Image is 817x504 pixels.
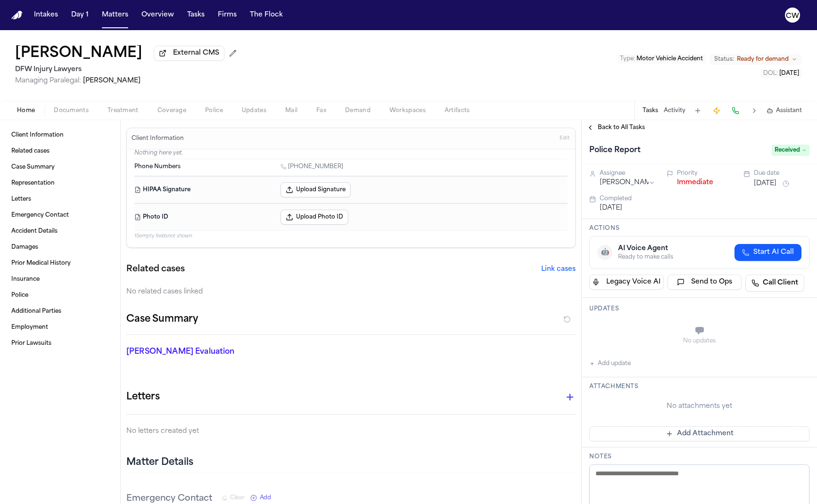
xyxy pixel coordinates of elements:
[15,64,240,75] h2: DFW Injury Lawyers
[134,210,275,225] dt: Photo ID
[98,7,132,24] button: Matters
[8,320,113,335] a: Employment
[753,248,794,257] span: Start AI Call
[664,107,685,114] button: Activity
[214,7,240,24] button: Firms
[618,244,673,253] div: AI Voice Agent
[8,240,113,255] a: Damages
[316,107,326,114] span: Fax
[589,305,809,313] h3: Updates
[589,337,809,345] div: No updates
[134,182,275,197] dt: HIPAA Signature
[8,256,113,271] a: Prior Medical History
[15,45,142,62] button: Edit matter name
[154,46,224,61] button: External CMS
[710,104,723,117] button: Create Immediate Task
[8,224,113,239] a: Accident Details
[601,248,609,257] span: 🤖
[8,208,113,223] a: Emergency Contact
[11,11,23,20] a: Home
[598,124,645,131] span: Back to All Tasks
[541,265,576,274] button: Link cases
[126,346,269,358] p: [PERSON_NAME] Evaluation
[67,7,92,24] button: Day 1
[8,128,113,143] a: Client Information
[589,383,809,390] h3: Attachments
[54,107,89,114] span: Documents
[617,54,706,64] button: Edit Type: Motor Vehicle Accident
[691,104,704,117] button: Add Task
[138,7,178,24] button: Overview
[668,275,742,290] button: Send to Ops
[714,56,734,63] span: Status:
[134,163,181,171] span: Phone Numbers
[246,7,287,24] button: The Flock
[780,178,792,189] button: Snooze task
[173,49,219,58] span: External CMS
[557,131,572,146] button: Edit
[222,494,245,502] button: Clear Emergency Contact
[763,71,778,76] span: DOL :
[600,195,809,203] div: Completed
[230,494,245,502] span: Clear
[183,7,208,24] button: Tasks
[389,107,426,114] span: Workspaces
[281,182,351,197] button: Upload Signature
[589,358,631,369] button: Add update
[205,107,223,114] span: Police
[8,336,113,351] a: Prior Lawsuits
[636,56,703,62] span: Motor Vehicle Accident
[83,77,140,84] span: [PERSON_NAME]
[779,71,799,76] span: [DATE]
[15,45,142,62] h1: [PERSON_NAME]
[754,170,809,177] div: Due date
[285,107,297,114] span: Mail
[737,56,789,63] span: Ready for demand
[126,312,198,327] h2: Case Summary
[767,107,802,114] button: Assistant
[30,7,62,24] button: Intakes
[126,287,576,297] div: No related cases linked
[772,145,809,156] span: Received
[107,107,139,114] span: Treatment
[11,11,23,20] img: Finch Logo
[8,288,113,303] a: Police
[15,77,81,84] span: Managing Paralegal:
[582,124,650,131] button: Back to All Tasks
[589,402,809,411] div: No attachments yet
[589,426,809,441] button: Add Attachment
[560,135,569,142] span: Edit
[130,135,186,142] h3: Client Information
[126,456,193,469] h2: Matter Details
[126,426,576,437] p: No letters created yet
[8,304,113,319] a: Additional Parties
[589,225,809,232] h3: Actions
[445,107,470,114] span: Artifacts
[760,69,802,78] button: Edit DOL: 2025-06-08
[643,107,658,114] button: Tasks
[734,244,801,261] button: Start AI Call
[677,170,733,177] div: Priority
[157,107,186,114] span: Coverage
[600,170,655,177] div: Assignee
[589,275,664,290] button: Legacy Voice AI
[8,272,113,287] a: Insurance
[754,179,776,188] button: [DATE]
[710,54,802,65] button: Change status from Ready for demand
[589,453,809,461] h3: Notes
[8,160,113,175] a: Case Summary
[17,107,35,114] span: Home
[134,233,568,240] p: 15 empty fields not shown.
[126,390,160,405] h1: Letters
[281,163,343,171] a: Call 1 (240) 643-9827
[618,253,673,261] div: Ready to make calls
[600,203,622,213] button: [DATE]
[345,107,371,114] span: Demand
